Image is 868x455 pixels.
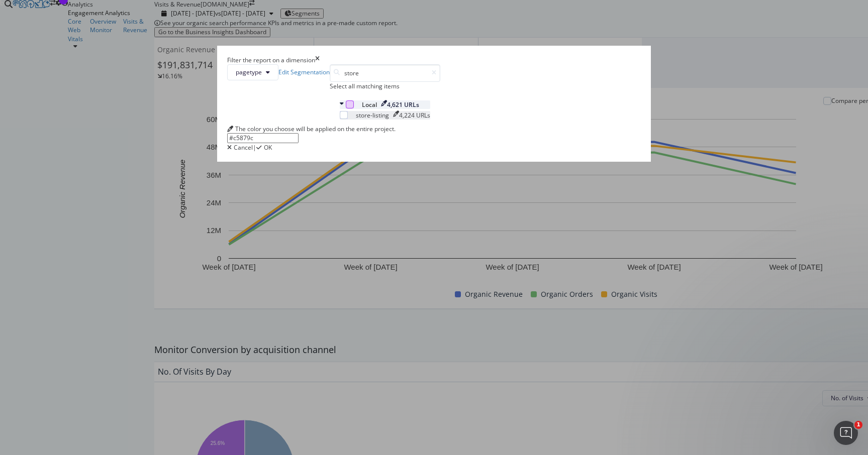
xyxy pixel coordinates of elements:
[234,143,253,152] span: Cancel
[235,125,396,133] div: The color you choose will be applied on the entire project.
[854,421,862,429] span: 1
[278,68,330,76] a: Edit Segmentation
[264,143,272,152] span: OK
[253,143,256,152] div: |
[315,56,320,64] div: times
[387,100,419,109] div: 4,621 URLs
[399,111,430,120] div: 4,224 URLs
[356,111,389,120] div: store-listing
[362,100,377,109] div: Local
[330,64,440,82] input: Search
[227,64,278,80] button: pagetype
[227,56,315,64] div: Filter the report on a dimension
[834,421,858,445] iframe: Intercom live chat
[217,46,651,162] div: modal
[236,68,262,76] span: pagetype
[330,82,440,90] div: Select all matching items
